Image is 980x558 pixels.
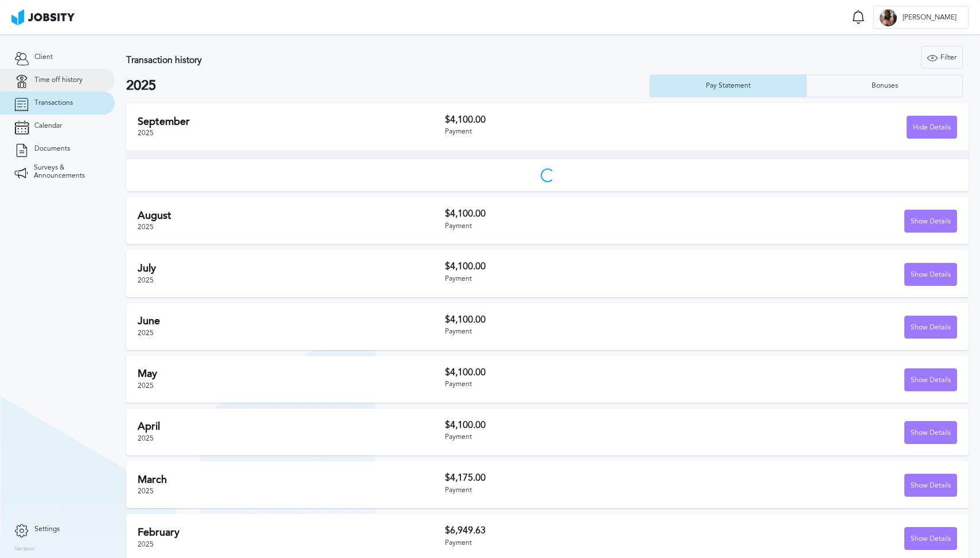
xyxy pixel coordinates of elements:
button: Show Details [904,316,957,339]
div: Show Details [905,369,956,392]
div: Bonuses [866,82,904,90]
button: Hide Details [907,116,957,139]
span: [PERSON_NAME] [897,14,962,22]
div: Payment [445,380,701,388]
span: Client [34,53,53,61]
span: Time off history [34,76,83,84]
h2: August [138,210,445,222]
span: 2025 [138,129,154,137]
h3: $4,175.00 [445,473,701,483]
h3: $4,100.00 [445,367,701,378]
div: Filter [922,46,962,69]
span: 2025 [138,382,154,390]
button: J[PERSON_NAME] [873,6,969,29]
h3: $6,949.63 [445,525,701,536]
h3: $4,100.00 [445,261,701,272]
div: Payment [445,539,701,547]
span: 2025 [138,223,154,231]
h2: February [138,526,445,539]
button: Pay Statement [650,74,806,97]
h2: September [138,116,445,128]
h2: July [138,262,445,274]
h3: $4,100.00 [445,209,701,219]
div: J [880,9,897,26]
div: Payment [445,433,701,441]
h2: May [138,368,445,380]
h2: 2025 [126,78,650,94]
h3: Transaction history [126,55,584,65]
span: Surveys & Announcements [34,164,100,180]
h3: $4,100.00 [445,420,701,430]
div: Show Details [905,316,956,339]
div: Payment [445,328,701,336]
button: Bonuses [806,74,963,97]
label: Version: [14,546,36,553]
span: 2025 [138,434,154,442]
span: 2025 [138,276,154,284]
h3: $4,100.00 [445,115,701,125]
div: Payment [445,128,701,136]
button: Show Details [904,263,957,286]
button: Filter [921,46,963,69]
h2: April [138,421,445,433]
div: Payment [445,222,701,230]
span: 2025 [138,487,154,495]
h2: March [138,474,445,486]
button: Show Details [904,210,957,233]
span: Calendar [34,122,62,130]
h3: $4,100.00 [445,315,701,325]
span: Settings [34,525,60,533]
span: 2025 [138,329,154,337]
span: Documents [34,145,70,153]
h2: June [138,315,445,327]
div: Payment [445,275,701,283]
button: Show Details [904,368,957,391]
span: 2025 [138,540,154,548]
div: Show Details [905,264,956,286]
div: Show Details [905,422,956,445]
div: Show Details [905,474,956,497]
button: Show Details [904,527,957,550]
div: Show Details [905,528,956,551]
div: Hide Details [907,116,956,139]
div: Show Details [905,210,956,233]
button: Show Details [904,421,957,444]
span: Transactions [34,99,73,107]
img: ab4bad089aa723f57921c736e9817d99.png [11,9,75,25]
div: Payment [445,486,701,494]
button: Show Details [904,474,957,497]
div: Pay Statement [700,82,756,90]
